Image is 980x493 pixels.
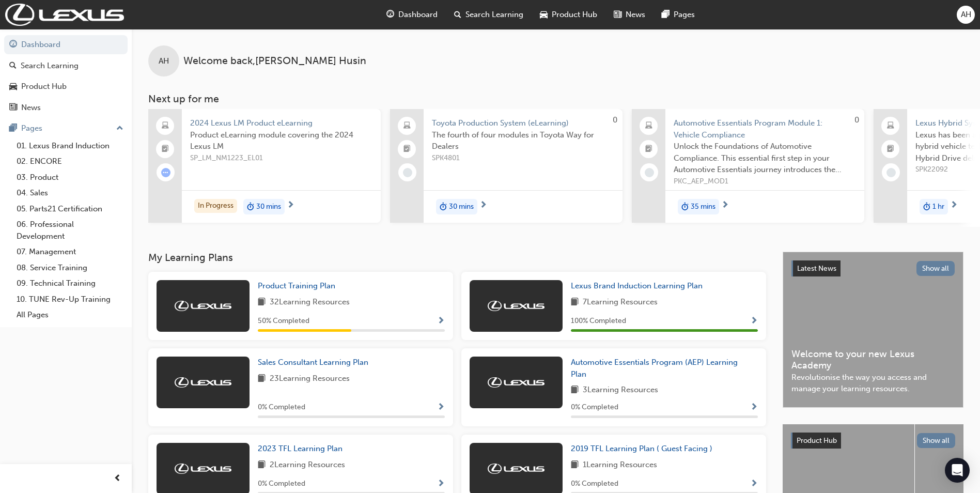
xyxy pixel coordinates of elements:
span: duration-icon [440,200,447,213]
a: All Pages [12,307,128,323]
span: 3 Learning Resources [583,384,658,397]
a: 04. Sales [12,185,128,201]
a: Product Training Plan [258,280,339,292]
span: 0 % Completed [571,478,618,490]
h3: My Learning Plans [148,252,766,264]
span: 2023 TFL Learning Plan [258,444,343,453]
span: duration-icon [247,200,254,213]
span: booktick-icon [887,143,894,156]
span: Show Progress [437,403,445,412]
button: Pages [4,119,128,138]
span: next-icon [721,201,729,210]
a: 08. Service Training [12,260,128,276]
a: news-iconNews [605,4,654,25]
span: Product Hub [797,436,837,445]
div: Search Learning [21,60,79,72]
span: booktick-icon [403,143,411,156]
a: Product Hub [4,77,128,96]
a: Automotive Essentials Program (AEP) Learning Plan [571,357,758,380]
div: In Progress [194,199,237,213]
span: booktick-icon [645,143,652,156]
span: AH [159,55,169,67]
span: prev-icon [114,472,121,485]
a: News [4,98,128,117]
a: Sales Consultant Learning Plan [258,357,372,368]
span: Unlock the Foundations of Automotive Compliance. This essential first step in your Automotive Ess... [674,141,856,176]
span: Product Training Plan [258,281,335,290]
span: Dashboard [398,9,438,21]
a: 2024 Lexus LM Product eLearningProduct eLearning module covering the 2024 Lexus LMSP_LM_NM1223_EL... [148,109,381,223]
span: news-icon [9,103,17,113]
span: 0 % Completed [258,478,305,490]
a: pages-iconPages [654,4,703,25]
span: Show Progress [437,480,445,489]
span: Automotive Essentials Program Module 1: Vehicle Compliance [674,117,856,141]
span: 30 mins [256,201,281,213]
span: news-icon [614,8,621,21]
span: Search Learning [465,9,523,21]
img: Trak [488,377,545,388]
span: next-icon [479,201,487,210]
span: Sales Consultant Learning Plan [258,358,368,367]
button: Show Progress [437,477,445,490]
div: Pages [21,122,42,134]
a: Trak [5,4,124,26]
span: 1 Learning Resources [583,459,657,472]
span: 2 Learning Resources [270,459,345,472]
span: 23 Learning Resources [270,373,350,386]
span: next-icon [287,201,294,210]
img: Trak [175,301,231,311]
span: search-icon [454,8,461,21]
span: 30 mins [449,201,474,213]
h3: Next up for me [132,93,980,105]
span: book-icon [571,296,579,309]
button: Show all [917,433,956,448]
span: The fourth of four modules in Toyota Way for Dealers [432,129,614,152]
span: Product eLearning module covering the 2024 Lexus LM [190,129,372,152]
span: laptop-icon [645,119,652,133]
span: guage-icon [9,40,17,50]
a: Dashboard [4,35,128,54]
img: Trak [175,377,231,388]
span: Automotive Essentials Program (AEP) Learning Plan [571,358,738,379]
span: Show Progress [750,317,758,326]
span: 100 % Completed [571,315,626,327]
a: 01. Lexus Brand Induction [12,138,128,154]
span: 2024 Lexus LM Product eLearning [190,117,372,129]
button: Show all [916,261,955,276]
span: Toyota Production System (eLearning) [432,117,614,129]
div: News [21,102,41,114]
span: SP_LM_NM1223_EL01 [190,152,372,164]
span: 2019 TFL Learning Plan ( Guest Facing ) [571,444,712,453]
span: 50 % Completed [258,315,309,327]
span: book-icon [258,373,266,386]
span: Revolutionise the way you access and manage your learning resources. [791,372,955,395]
span: pages-icon [9,124,17,133]
span: 7 Learning Resources [583,296,658,309]
span: next-icon [950,201,958,210]
span: 0 [854,115,859,125]
span: learningRecordVerb_NONE-icon [403,168,412,177]
a: 2023 TFL Learning Plan [258,443,347,455]
span: laptop-icon [162,119,169,133]
a: 2019 TFL Learning Plan ( Guest Facing ) [571,443,717,455]
span: book-icon [571,459,579,472]
span: up-icon [116,122,123,135]
span: Lexus Brand Induction Learning Plan [571,281,703,290]
span: 35 mins [691,201,715,213]
a: 03. Product [12,170,128,186]
a: 07. Management [12,244,128,260]
button: DashboardSearch LearningProduct HubNews [4,33,128,119]
div: Open Intercom Messenger [945,458,970,483]
a: 02. ENCORE [12,153,128,170]
span: Show Progress [750,403,758,412]
a: Product HubShow all [791,433,955,449]
img: Trak [488,301,545,311]
span: 0 % Completed [258,402,305,413]
span: AH [961,9,971,21]
button: Show Progress [750,477,758,490]
span: learningRecordVerb_NONE-icon [886,168,896,177]
span: Welcome back , [PERSON_NAME] Husin [183,55,366,67]
img: Trak [488,464,545,474]
span: 1 hr [932,201,944,213]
